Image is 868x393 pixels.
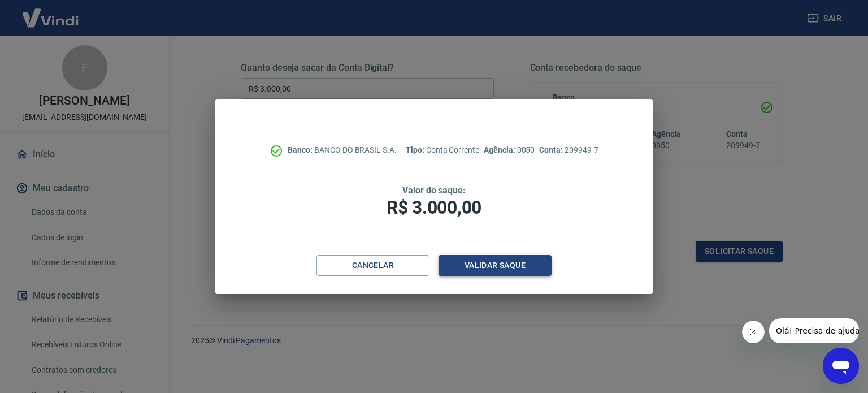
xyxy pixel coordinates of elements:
p: 0050 [484,144,535,156]
span: Agência: [484,145,517,154]
span: R$ 3.000,00 [387,197,481,218]
p: BANCO DO BRASIL S.A. [288,144,397,156]
p: 209949-7 [539,144,598,156]
span: Tipo: [406,145,426,154]
span: Valor do saque: [402,185,466,196]
iframe: Botão para abrir a janela de mensagens [823,348,859,384]
span: Banco: [288,145,314,154]
p: Conta Corrente [406,144,479,156]
iframe: Mensagem da empresa [769,318,859,343]
iframe: Fechar mensagem [742,321,765,343]
span: Conta: [539,145,565,154]
button: Validar saque [439,255,552,276]
button: Cancelar [316,255,429,276]
span: Olá! Precisa de ajuda? [7,8,95,17]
